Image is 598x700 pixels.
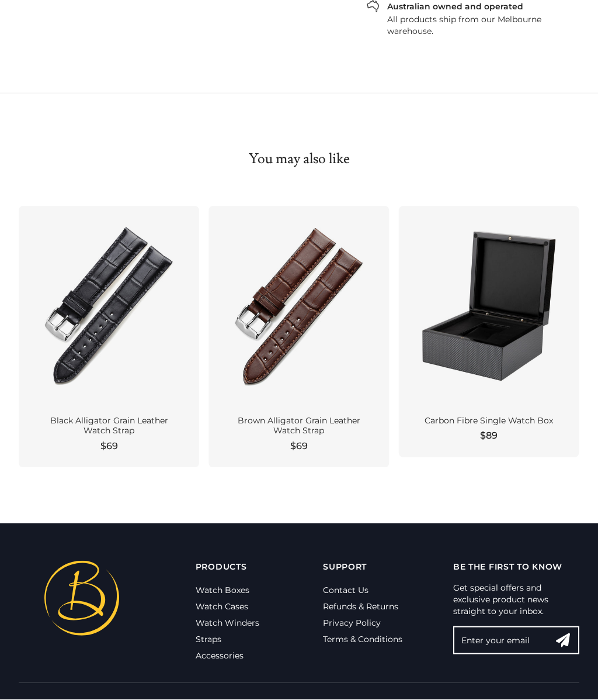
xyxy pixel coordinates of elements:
a: Refunds & Returns [323,602,398,612]
p: Products [196,561,259,573]
a: Accessories [196,651,244,661]
a: Black Alligator Grain Leather Watch Strap Black Alligator Grain Leather Watch Strap $69 [19,206,199,468]
span: $69 [100,440,118,454]
input: Enter your email [453,627,579,655]
a: Watch Winders [196,618,259,629]
div: Australian owned and operated [387,1,523,13]
a: Watch Boxes [196,585,249,596]
div: All products ship from our Melbourne warehouse. [380,14,579,37]
div: Black Alligator Grain Leather Watch Strap [33,416,185,437]
a: Straps [196,635,221,645]
button: Search [547,627,579,655]
a: Contact Us [323,585,368,596]
a: Brown Alligator Grain Leather Watch Strap Brown Alligator Grain Leather Watch Strap $69 [208,206,389,468]
p: Be the first to know [453,561,579,573]
p: Support [323,561,402,573]
span: $89 [480,429,498,443]
div: Carbon Fibre Single Watch Box [413,416,565,427]
a: Privacy Policy [323,618,381,629]
p: Get special offers and exclusive product news straight to your inbox. [453,582,579,618]
a: Watch Cases [196,602,248,612]
a: Terms & Conditions [323,635,402,645]
span: $69 [290,440,308,454]
h2: You may also like [19,150,579,169]
div: Brown Alligator Grain Leather Watch Strap [222,416,375,437]
a: Carbon Fibre Single Watch Box $89 [399,206,579,458]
